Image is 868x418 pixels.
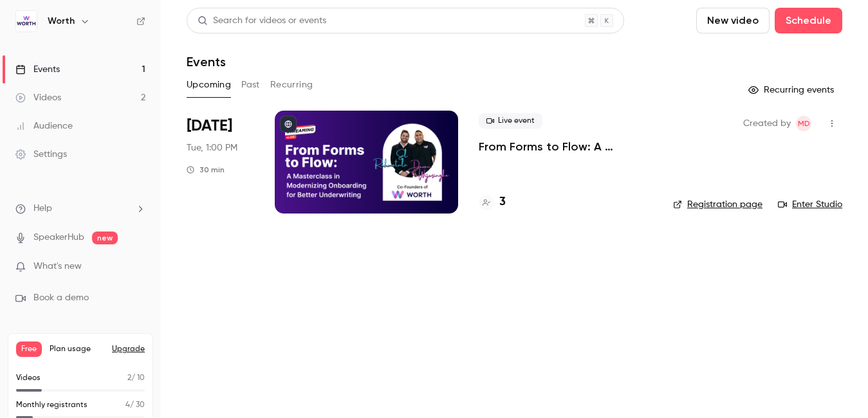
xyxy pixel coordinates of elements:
[33,231,84,244] a: SpeakerHub
[798,116,810,131] span: MD
[479,194,506,211] a: 3
[48,15,75,28] h6: Worth
[33,202,52,215] span: Help
[15,202,145,215] li: help-dropdown-opener
[187,111,254,214] div: Sep 23 Tue, 1:00 PM (America/New York)
[241,75,260,95] button: Past
[125,401,130,409] span: 4
[15,91,61,104] div: Videos
[696,8,770,33] button: New video
[15,120,73,132] div: Audience
[16,372,41,384] p: Videos
[50,344,104,354] span: Plan usage
[187,116,232,136] span: [DATE]
[33,260,82,273] span: What's new
[127,372,145,384] p: / 10
[778,198,842,211] a: Enter Studio
[187,54,226,69] h1: Events
[187,75,231,95] button: Upcoming
[33,291,89,305] span: Book a demo
[187,141,237,154] span: Tue, 1:00 PM
[198,14,326,28] div: Search for videos or events
[16,341,42,357] span: Free
[499,194,506,211] h4: 3
[743,80,842,100] button: Recurring events
[112,344,145,354] button: Upgrade
[270,75,313,95] button: Recurring
[479,139,652,154] a: From Forms to Flow: A Masterclass in Modernizing Onboarding for Better Underwriting
[775,8,842,33] button: Schedule
[92,232,118,244] span: new
[127,374,131,382] span: 2
[673,198,762,211] a: Registration page
[15,148,67,161] div: Settings
[16,11,37,32] img: Worth
[187,165,225,175] div: 30 min
[15,63,60,76] div: Events
[130,261,145,273] iframe: Noticeable Trigger
[743,116,791,131] span: Created by
[796,116,811,131] span: Marilena De Niear
[479,113,542,129] span: Live event
[125,399,145,411] p: / 30
[16,399,88,411] p: Monthly registrants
